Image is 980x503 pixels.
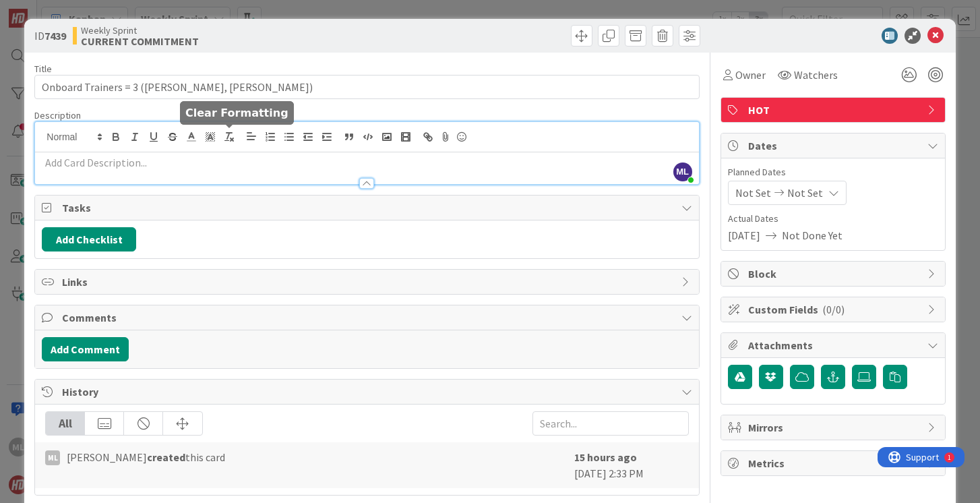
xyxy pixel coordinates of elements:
label: Title [34,63,52,75]
h5: Clear Formatting [185,107,288,119]
span: ID [34,28,66,44]
b: created [147,450,185,464]
span: [PERSON_NAME] this card [67,449,225,465]
span: Not Done Yet [782,227,843,243]
span: Tasks [62,200,674,216]
div: [DATE] 2:33 PM [574,449,689,481]
button: Add Comment [42,337,129,361]
b: 15 hours ago [574,450,637,464]
span: Support [28,2,61,18]
span: Description [34,109,81,121]
input: type card name here... [34,75,699,99]
span: Not Set [735,185,771,201]
div: All [46,412,85,435]
span: ( 0/0 ) [822,303,845,316]
span: Comments [62,309,674,326]
span: Metrics [748,455,921,471]
span: Custom Fields [748,301,921,318]
span: Attachments [748,337,921,353]
span: Watchers [794,67,838,83]
span: Block [748,266,921,282]
span: Links [62,274,674,290]
span: Weekly Sprint [81,25,199,36]
button: Add Checklist [42,227,136,251]
b: CURRENT COMMITMENT [81,36,199,47]
span: Actual Dates [728,212,938,226]
span: Owner [735,67,766,83]
div: ML [45,450,60,465]
div: 1 [70,5,73,16]
span: Dates [748,138,921,154]
span: Not Set [787,185,823,201]
span: History [62,384,674,400]
span: Mirrors [748,419,921,436]
span: ML [673,162,692,181]
b: 7439 [44,29,66,42]
span: HOT [748,102,921,118]
span: Planned Dates [728,165,938,179]
span: [DATE] [728,227,760,243]
input: Search... [532,411,689,436]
